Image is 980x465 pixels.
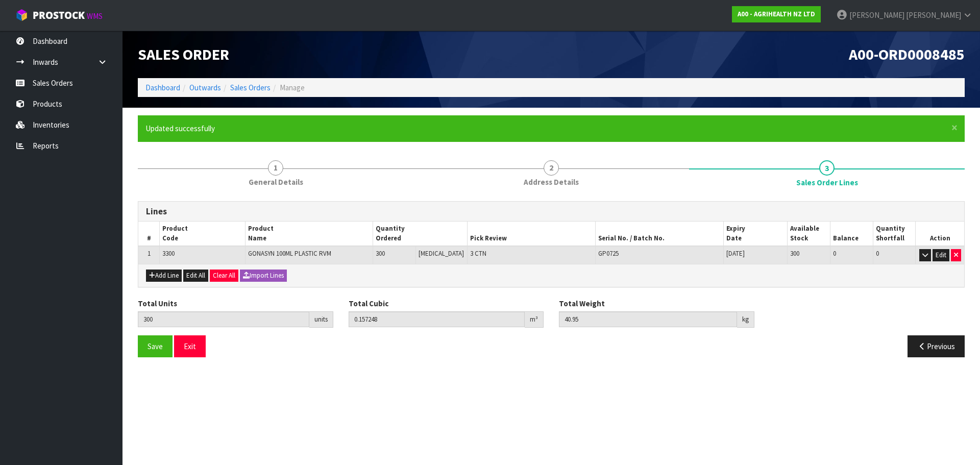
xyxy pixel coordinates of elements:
span: Sales Order Lines [796,177,858,188]
button: Clear All [210,270,238,282]
div: kg [737,311,754,328]
span: [MEDICAL_DATA] [419,249,464,258]
span: Manage [280,83,305,92]
h3: Lines [146,207,957,216]
button: Edit [933,249,949,261]
a: Outwards [189,83,221,92]
span: ProStock [33,9,85,22]
th: Product Name [245,222,373,246]
th: Expiry Date [724,222,788,246]
span: Save [148,341,163,351]
span: 0 [876,249,879,258]
span: 3300 [162,249,175,258]
input: Total Cubic [349,311,525,327]
th: Serial No. / Batch No. [596,222,724,246]
th: Available Stock [788,222,830,246]
div: units [309,311,333,328]
a: Dashboard [145,83,180,92]
span: A00-ORD0008485 [849,44,965,64]
th: Balance [830,222,873,246]
label: Total Cubic [349,298,388,309]
button: Add Line [146,270,182,282]
span: Address Details [524,177,579,187]
input: Total Units [138,311,309,327]
button: Save [138,335,173,357]
div: m³ [525,311,544,328]
small: WMS [87,11,103,21]
span: × [951,120,958,135]
img: cube-alt.png [15,9,28,21]
th: Quantity Shortfall [873,222,916,246]
label: Total Weight [559,298,605,309]
th: Product Code [160,222,245,246]
input: Total Weight [559,311,737,327]
span: [PERSON_NAME] [906,10,961,20]
span: Sales Order Lines [138,193,965,365]
button: Edit All [183,270,208,282]
strong: A00 - AGRIHEALTH NZ LTD [738,10,815,18]
span: Sales Order [138,44,229,64]
th: Action [916,222,964,246]
th: Quantity Ordered [373,222,468,246]
span: 3 CTN [470,249,486,258]
span: 300 [790,249,799,258]
span: 3 [819,160,835,176]
span: GP0725 [598,249,619,258]
button: Exit [174,335,206,357]
span: 300 [376,249,385,258]
button: Import Lines [240,270,287,282]
span: GONASYN 100ML PLASTIC RVM [248,249,331,258]
span: General Details [249,177,303,187]
span: 1 [148,249,151,258]
span: [DATE] [726,249,745,258]
th: # [138,222,160,246]
span: 0 [833,249,836,258]
label: Total Units [138,298,177,309]
span: Updated successfully [145,124,215,133]
a: Sales Orders [230,83,271,92]
span: 1 [268,160,283,176]
button: Previous [908,335,965,357]
th: Pick Review [468,222,596,246]
span: [PERSON_NAME] [849,10,904,20]
span: 2 [544,160,559,176]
